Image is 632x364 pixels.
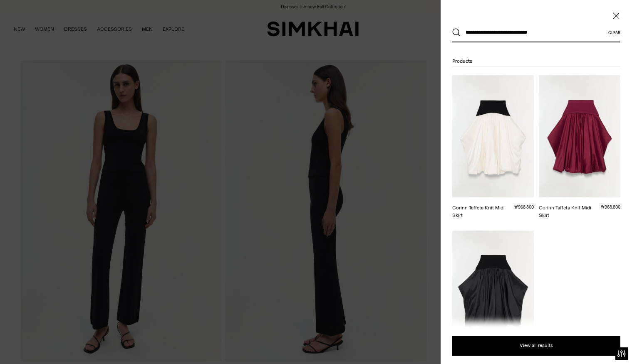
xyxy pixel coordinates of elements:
[539,75,620,197] img: Corinn Taffeta Knit Midi Skirt
[539,204,601,219] div: Corinn Taffeta Knit Midi Skirt
[514,204,534,210] span: ₩968,800
[452,231,534,353] img: Corinn Taffeta Knit Midi Skirt
[539,75,620,219] a: Corinn Taffeta Knit Midi Skirt Corinn Taffeta Knit Midi Skirt ₩968,800
[452,58,472,64] span: Products
[452,75,534,219] a: Corinn Taffeta Knit Midi Skirt Corinn Taffeta Knit Midi Skirt ₩968,800
[452,204,514,219] div: Corinn Taffeta Knit Midi Skirt
[452,75,534,197] img: Corinn Taffeta Knit Midi Skirt
[461,23,608,42] input: What are you looking for?
[601,204,620,210] span: ₩968,800
[452,28,461,37] button: Search
[452,336,620,356] button: View all results
[612,12,620,20] button: Close
[608,30,620,35] button: Clear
